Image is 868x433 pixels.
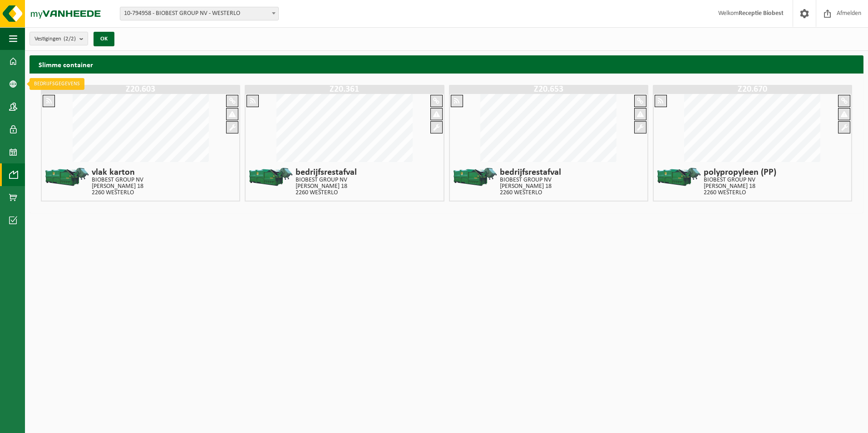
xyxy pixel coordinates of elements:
[30,55,102,73] h2: Slimme container
[35,32,76,46] span: Vestigingen
[704,168,776,177] h4: polypropyleen (PP)
[92,190,143,196] p: 2260 WESTERLO
[704,177,776,183] p: BIOBEST GROUP NV
[704,190,776,196] p: 2260 WESTERLO
[94,32,114,46] button: OK
[500,168,561,177] h4: bedrijfsrestafval
[92,168,143,177] h4: vlak karton
[120,7,278,20] span: 10-794958 - BIOBEST GROUP NV - WESTERLO
[44,166,89,188] img: HK-XZ-20-GN-01
[296,168,357,177] h4: bedrijfsrestafval
[500,190,561,196] p: 2260 WESTERLO
[500,177,561,183] p: BIOBEST GROUP NV
[655,85,850,94] h1: Z20.670
[296,190,357,196] p: 2260 WESTERLO
[452,166,498,188] img: HK-XZ-20-GN-01
[92,183,143,190] p: [PERSON_NAME] 18
[43,85,238,94] h1: Z20.603
[30,32,88,45] button: Vestigingen(2/2)
[296,177,357,183] p: BIOBEST GROUP NV
[120,7,279,20] span: 10-794958 - BIOBEST GROUP NV - WESTERLO
[92,177,143,183] p: BIOBEST GROUP NV
[64,36,76,42] count: (2/2)
[739,10,784,17] strong: Receptie Biobest
[656,166,701,188] img: HK-XZ-20-GN-01
[296,183,357,190] p: [PERSON_NAME] 18
[248,166,293,188] img: HK-XZ-20-GN-01
[451,85,646,94] h1: Z20.653
[247,85,442,94] h1: Z20.361
[704,183,776,190] p: [PERSON_NAME] 18
[500,183,561,190] p: [PERSON_NAME] 18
